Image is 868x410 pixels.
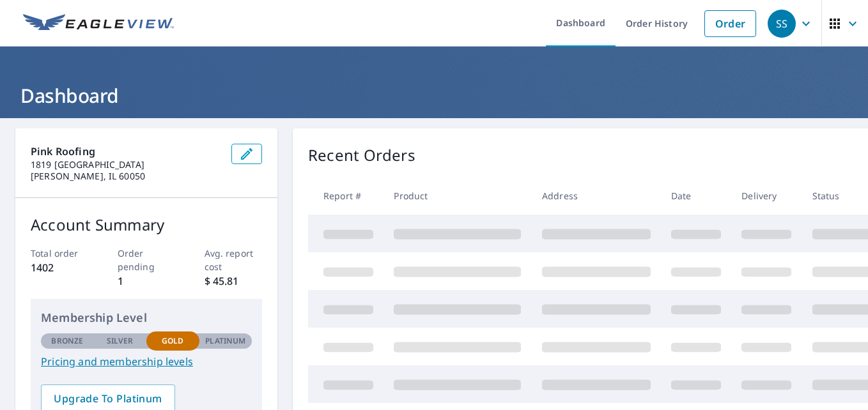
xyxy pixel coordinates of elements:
[205,335,245,347] p: Platinum
[51,391,165,406] span: Upgrade To Platinum
[41,309,252,326] p: Membership Level
[205,247,263,273] p: Avg. report cost
[384,177,531,215] th: Product
[731,177,802,215] th: Delivery
[31,213,262,236] p: Account Summary
[162,335,183,347] p: Gold
[532,177,661,215] th: Address
[41,354,252,369] a: Pricing and membership levels
[31,260,89,275] p: 1402
[205,273,263,289] p: $ 45.81
[704,10,756,37] a: Order
[31,171,221,182] p: [PERSON_NAME], IL 60050
[768,10,796,38] div: SS
[118,247,176,273] p: Order pending
[51,335,83,347] p: Bronze
[15,82,853,109] h1: Dashboard
[118,273,176,289] p: 1
[308,177,384,215] th: Report #
[308,144,415,167] p: Recent Orders
[107,335,134,347] p: Silver
[31,144,221,159] p: Pink Roofing
[31,247,89,260] p: Total order
[661,177,731,215] th: Date
[23,14,174,33] img: EV Logo
[31,159,221,171] p: 1819 [GEOGRAPHIC_DATA]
